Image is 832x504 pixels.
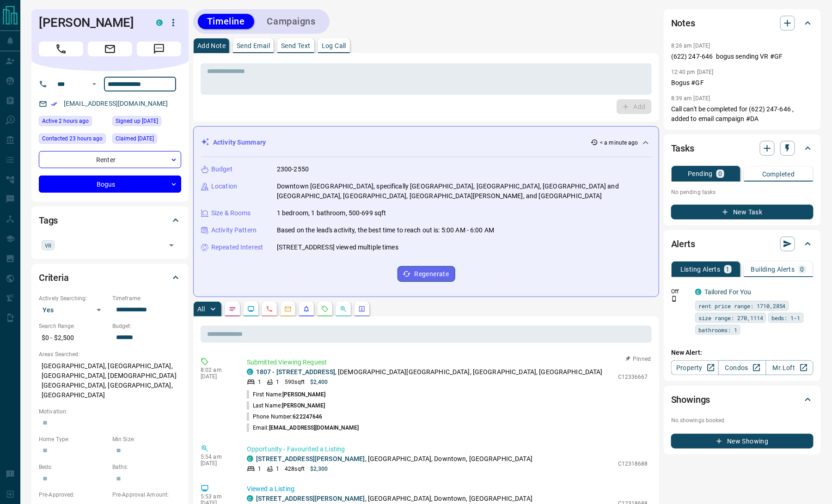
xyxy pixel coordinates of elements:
[211,182,237,191] p: Location
[112,435,181,443] p: Min Size:
[211,208,251,218] p: Size & Rooms
[766,360,814,375] a: Mr.Loft
[247,401,325,410] p: Last Name:
[704,288,752,296] a: Tailored For You
[258,465,261,473] p: 1
[211,243,263,252] p: Repeated Interest
[751,266,795,273] p: Building Alerts
[671,12,814,34] div: Notes
[680,266,721,273] p: Listing Alerts
[88,42,132,56] span: Email
[322,43,346,49] p: Log Call
[671,389,814,411] div: Showings
[282,391,325,398] span: [PERSON_NAME]
[266,305,273,313] svg: Calls
[137,42,181,56] span: Message
[39,463,108,471] p: Beds:
[671,69,714,75] p: 12:40 pm [DATE]
[269,425,359,431] span: [EMAIL_ADDRESS][DOMAIN_NAME]
[671,43,710,49] p: 8:26 am [DATE]
[277,208,386,218] p: 1 bedroom, 1 bathroom, 500-699 sqft
[229,305,236,313] svg: Notes
[39,15,142,30] h1: [PERSON_NAME]
[625,355,652,363] button: Pinned
[247,358,648,367] p: Submitted Viewing Request
[282,402,325,409] span: [PERSON_NAME]
[600,139,638,147] p: < a minute ago
[247,444,648,454] p: Opportunity - Favourited a Listing
[801,266,804,273] p: 0
[671,141,694,156] h2: Tasks
[671,16,695,30] h2: Notes
[358,305,366,313] svg: Agent Actions
[213,138,266,147] p: Activity Summary
[618,460,648,468] p: C12318688
[39,116,108,129] div: Fri Aug 15 2025
[237,43,270,49] p: Send Email
[116,134,154,143] span: Claimed [DATE]
[39,491,108,499] p: Pre-Approved:
[39,358,181,403] p: [GEOGRAPHIC_DATA], [GEOGRAPHIC_DATA], [GEOGRAPHIC_DATA], [DEMOGRAPHIC_DATA][GEOGRAPHIC_DATA], [GE...
[293,413,322,420] span: 622247646
[39,322,108,330] p: Search Range:
[247,369,253,375] div: condos.ca
[42,134,103,143] span: Contacted 23 hours ago
[39,267,181,289] div: Criteria
[671,233,814,255] div: Alerts
[698,325,737,334] span: bathrooms: 1
[39,303,108,317] div: Yes
[247,424,359,432] p: Email:
[698,313,763,322] span: size range: 270,1114
[321,305,329,313] svg: Requests
[45,241,51,250] span: VR
[671,416,814,425] p: No showings booked
[671,137,814,159] div: Tasks
[398,266,455,282] button: Regenerate
[726,266,730,273] p: 1
[671,237,695,251] h2: Alerts
[165,239,178,252] button: Open
[671,52,814,61] p: (622) 247-646 bogus sending VR #GF
[671,104,814,124] p: Call can't be completed for (622) 247-646 , added to email campaign #DA
[284,305,292,313] svg: Emails
[256,495,365,502] a: [STREET_ADDRESS][PERSON_NAME]
[671,287,690,296] p: Off
[671,185,814,199] p: No pending tasks
[112,463,181,471] p: Baths:
[247,484,648,494] p: Viewed a Listing
[718,170,722,177] p: 0
[39,42,83,56] span: Call
[247,455,253,462] div: condos.ca
[310,465,328,473] p: $2,300
[718,360,766,375] a: Condos
[256,455,365,462] a: [STREET_ADDRESS][PERSON_NAME]
[247,305,255,313] svg: Lead Browsing Activity
[256,494,532,504] p: , [GEOGRAPHIC_DATA], Downtown, [GEOGRAPHIC_DATA]
[276,465,279,473] p: 1
[39,134,108,146] div: Thu Aug 14 2025
[671,95,710,102] p: 8:39 am [DATE]
[39,209,181,231] div: Tags
[256,454,532,464] p: , [GEOGRAPHIC_DATA], Downtown, [GEOGRAPHIC_DATA]
[247,413,322,421] p: Phone Number:
[771,313,801,322] span: beds: 1-1
[197,43,226,49] p: Add Note
[211,164,232,174] p: Budget
[39,151,181,168] div: Renter
[42,116,89,126] span: Active 2 hours ago
[112,134,181,146] div: Sun Jun 08 2025
[64,100,168,107] a: [EMAIL_ADDRESS][DOMAIN_NAME]
[39,176,181,193] div: Bogus
[198,14,254,29] button: Timeline
[285,465,305,473] p: 428 sqft
[277,182,651,201] p: Downtown [GEOGRAPHIC_DATA], specifically [GEOGRAPHIC_DATA], [GEOGRAPHIC_DATA], [GEOGRAPHIC_DATA] ...
[671,360,719,375] a: Property
[671,296,678,302] svg: Push Notification Only
[116,116,158,126] span: Signed up [DATE]
[112,322,181,330] p: Budget:
[618,373,648,381] p: C12336667
[39,294,108,303] p: Actively Searching:
[39,213,58,228] h2: Tags
[671,348,814,358] p: New Alert:
[247,495,253,502] div: condos.ca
